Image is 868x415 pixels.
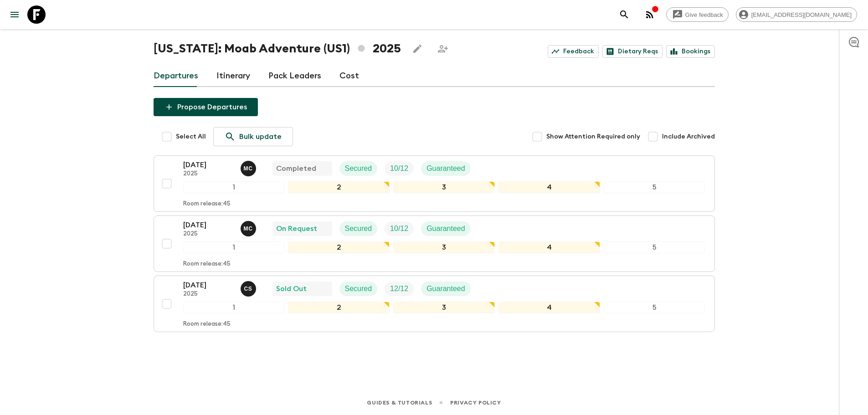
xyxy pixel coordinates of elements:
a: Feedback [548,45,599,58]
a: Bulk update [213,127,293,146]
p: C S [244,285,252,292]
a: Itinerary [216,65,250,87]
p: [DATE] [183,220,233,231]
p: Secured [345,163,372,174]
p: Bulk update [239,131,282,142]
button: Edit this itinerary [408,40,426,58]
button: Propose Departures [154,98,258,116]
p: 2025 [183,291,233,298]
p: 2025 [183,231,233,238]
div: 5 [604,241,705,253]
button: [DATE]2025Megan ChinworthCompletedSecuredTrip FillGuaranteed12345Room release:45 [154,155,715,212]
p: Completed [276,163,316,174]
p: 10 / 12 [390,223,408,234]
span: Charlie Santiago [241,284,258,291]
p: 12 / 12 [390,283,408,294]
button: CS [241,281,258,297]
div: 5 [604,181,705,193]
div: 2 [288,181,390,193]
div: 1 [183,181,285,193]
span: Show Attention Required only [546,132,640,141]
button: search adventures [615,5,633,24]
span: Include Archived [662,132,715,141]
p: Secured [345,283,372,294]
div: 2 [288,241,390,253]
button: [DATE]2025Megan ChinworthOn RequestSecuredTrip FillGuaranteed12345Room release:45 [154,215,715,272]
a: Give feedback [666,7,729,22]
button: MC [241,221,258,236]
a: Privacy Policy [450,398,501,408]
p: Room release: 45 [183,261,231,268]
div: 3 [393,241,495,253]
a: Cost [339,65,359,87]
p: Secured [345,223,372,234]
a: Guides & Tutorials [367,398,432,408]
span: Give feedback [680,11,728,18]
p: Room release: 45 [183,321,231,328]
h1: [US_STATE]: Moab Adventure (US1) 2025 [154,40,401,58]
a: Bookings [666,45,715,58]
p: Guaranteed [426,283,465,294]
div: 3 [393,302,495,313]
span: Share this itinerary [434,40,452,58]
div: [EMAIL_ADDRESS][DOMAIN_NAME] [736,7,857,22]
div: Secured [339,221,378,236]
button: menu [5,5,24,24]
div: Trip Fill [385,221,414,236]
div: 3 [393,181,495,193]
p: 2025 [183,170,233,178]
div: 1 [183,241,285,253]
p: M C [244,225,253,232]
p: Room release: 45 [183,200,231,208]
span: [EMAIL_ADDRESS][DOMAIN_NAME] [746,11,857,18]
p: Sold Out [276,283,307,294]
p: Guaranteed [426,223,465,234]
span: Megan Chinworth [241,164,258,171]
div: 4 [498,241,600,253]
div: 4 [498,181,600,193]
button: [DATE]2025Charlie SantiagoSold OutSecuredTrip FillGuaranteed12345Room release:45 [154,276,715,332]
a: Dietary Reqs [602,45,663,58]
a: Pack Leaders [268,65,321,87]
div: 2 [288,302,390,313]
div: Secured [339,282,378,296]
span: Megan Chinworth [241,224,258,231]
p: 10 / 12 [390,163,408,174]
span: Select All [176,132,206,141]
p: Guaranteed [426,163,465,174]
div: Secured [339,161,378,176]
p: On Request [276,223,317,234]
p: [DATE] [183,280,233,291]
p: [DATE] [183,159,233,170]
div: 5 [604,302,705,313]
div: Trip Fill [385,161,414,176]
div: 1 [183,302,285,313]
div: 4 [498,302,600,313]
a: Departures [154,65,198,87]
div: Trip Fill [385,282,414,296]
